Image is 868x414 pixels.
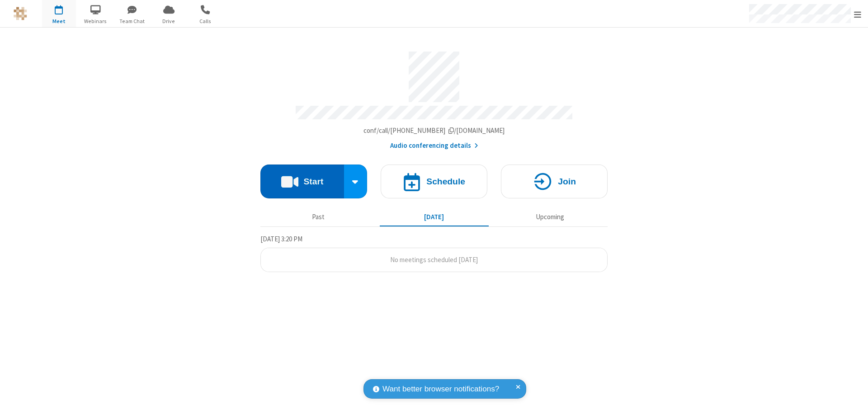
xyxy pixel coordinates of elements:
[381,165,487,198] button: Schedule
[260,45,608,151] section: Account details
[344,165,368,198] div: Start conference options
[390,141,478,151] button: Audio conferencing details
[426,177,465,186] h4: Schedule
[264,208,373,226] button: Past
[390,255,478,264] span: No meetings scheduled [DATE]
[260,235,302,243] span: [DATE] 3:20 PM
[42,17,76,25] span: Meet
[260,165,344,198] button: Start
[501,165,608,198] button: Join
[115,17,149,25] span: Team Chat
[303,177,323,186] h4: Start
[558,177,576,186] h4: Join
[152,17,186,25] span: Drive
[363,126,505,136] button: Copy my meeting room linkCopy my meeting room link
[495,208,604,226] button: Upcoming
[260,234,608,273] section: Today's Meetings
[79,17,113,25] span: Webinars
[363,126,505,135] span: Copy my meeting room link
[189,17,222,25] span: Calls
[382,383,499,395] span: Want better browser notifications?
[845,390,861,408] iframe: Chat
[380,208,489,226] button: [DATE]
[14,7,27,20] img: QA Selenium DO NOT DELETE OR CHANGE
